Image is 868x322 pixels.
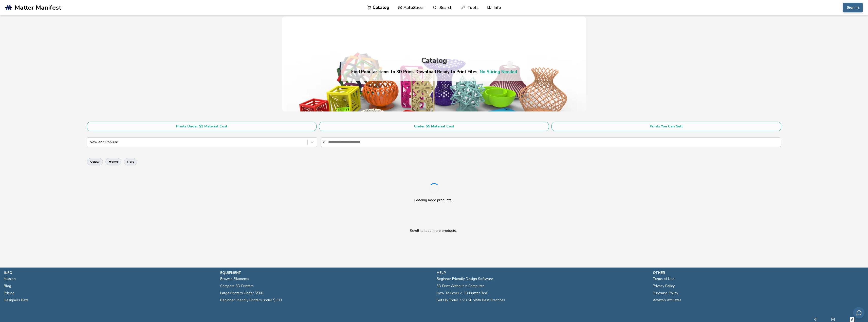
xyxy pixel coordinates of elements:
input: New and Popular [90,140,91,144]
button: utility [87,158,103,165]
a: Purchase Policy [653,290,678,297]
p: Loading more products... [414,197,454,203]
a: Large Printers Under $500 [220,290,263,297]
a: Beginner Friendly Design Software [437,275,493,282]
div: Catalog [421,57,447,65]
button: Prints Under $1 Material Cost [87,122,317,131]
p: Scroll to load more products... [92,228,776,233]
a: Designers Beta [4,297,29,304]
button: home [105,158,121,165]
a: Compare 3D Printers [220,282,254,290]
a: Blog [4,282,11,290]
a: Set Up Ender 3 V3 SE With Best Practices [437,297,505,304]
h4: Find Popular Items to 3D Print. Download Ready to Print Files. [351,69,517,75]
a: Browse Filaments [220,275,249,282]
p: info [4,270,215,275]
a: Mission [4,275,16,282]
a: How To Level A 3D Printer Bed [437,290,487,297]
p: help [437,270,648,275]
button: Send feedback via email [853,307,864,318]
p: equipment [220,270,432,275]
a: 3D Print Without A Computer [437,282,484,290]
button: Under $5 Material Cost [319,122,549,131]
button: Prints You Can Sell [551,122,781,131]
p: other [653,270,864,275]
a: No Slicing Needed [480,69,517,75]
a: Terms of Use [653,275,674,282]
a: Privacy Policy [653,282,675,290]
a: Pricing [4,290,14,297]
a: Beginner Friendly Printers under $300 [220,297,282,304]
a: Amazon Affiliates [653,297,681,304]
span: Matter Manifest [15,4,61,11]
button: Sign In [843,3,863,12]
button: part [124,158,137,165]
